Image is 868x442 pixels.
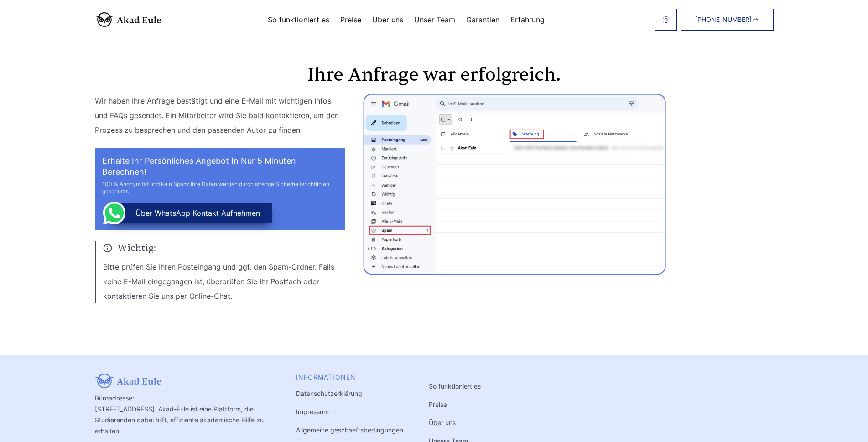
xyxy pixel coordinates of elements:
img: email [662,16,670,23]
a: Erfahrung [510,16,545,23]
h2: Erhalte Ihr persönliches Angebot in nur 5 Minuten berechnen! [102,156,338,177]
a: Garantien [466,16,499,23]
a: So funktioniert es [268,16,329,23]
a: Datenschutzerklärung [296,390,362,397]
a: Preise [429,400,447,408]
a: Preise [340,16,361,23]
span: Wichtig: [103,241,345,255]
a: Allgemeine geschaeftsbedingungen [296,426,403,434]
a: Über uns [372,16,403,23]
p: Wir haben Ihre Anfrage bestätigt und eine E-Mail mit wichtigen Infos und FAQs gesendet. Ein Mitar... [95,94,345,137]
p: Bitte prüfen Sie Ihren Posteingang und ggf. den Spam-Ordner. Falls keine E-Mail eingegangen ist, ... [103,260,345,303]
img: thanks [363,94,666,275]
a: So funktioniert es [429,382,481,390]
a: Impressum [296,408,329,416]
a: Unser Team [414,16,455,23]
button: über WhatsApp Kontakt aufnehmen [109,203,272,223]
img: logo [95,12,161,27]
h1: Ihre Anfrage war erfolgreich. [95,66,774,84]
div: INFORMATIONEN [296,374,403,381]
div: 100 % Anonymität und kein Spam: Ihre Daten werden durch strenge Sicherheitsrichtlinien geschützt. [102,181,338,195]
a: [PHONE_NUMBER] [681,9,774,31]
a: Über uns [429,419,456,426]
span: [PHONE_NUMBER] [695,16,752,23]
